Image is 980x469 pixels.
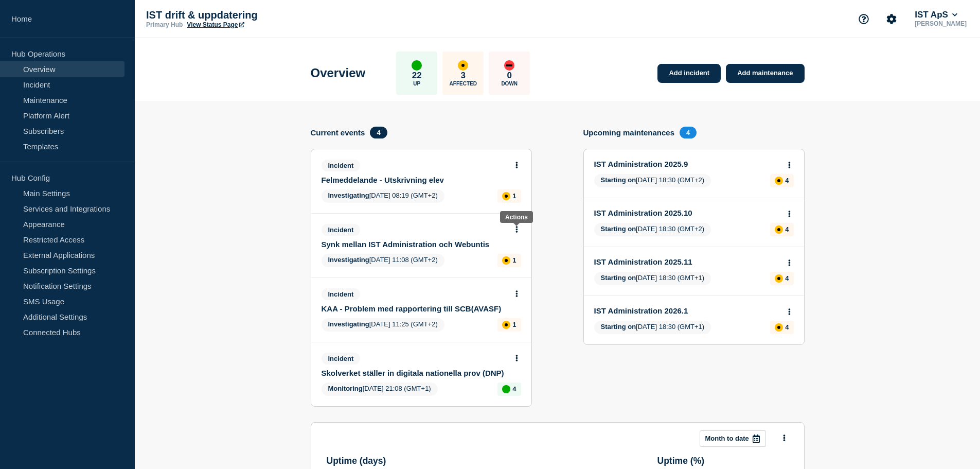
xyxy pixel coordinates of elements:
span: [DATE] 18:30 (GMT+2) [594,174,711,187]
a: Skolverket ställer in digitala nationella prov (DNP) [322,369,507,377]
div: affected [775,323,783,332]
a: KAA - Problem med rapportering till SCB(AVASF) [322,304,507,313]
a: Add incident [657,64,721,83]
button: Account settings [881,8,902,30]
span: [DATE] 18:30 (GMT+1) [594,321,711,334]
div: affected [502,256,510,265]
p: 1 [512,192,516,200]
p: Month to date [705,435,749,442]
span: Investigating [328,192,369,199]
span: [DATE] 18:30 (GMT+1) [594,272,711,285]
p: Primary Hub [146,21,183,28]
a: IST Administration 2025.11 [594,257,780,266]
span: Starting on [601,225,636,233]
span: Investigating [328,320,369,328]
span: [DATE] 08:19 (GMT+2) [322,189,444,203]
p: 4 [785,323,789,331]
div: down [504,60,514,71]
span: Incident [322,288,361,300]
p: 4 [785,177,789,184]
a: View Status Page [187,21,244,28]
a: Felmeddelande - Utskrivning elev [322,176,507,184]
div: affected [458,60,468,71]
p: 3 [461,71,466,81]
p: [PERSON_NAME] [913,20,969,27]
span: Investigating [328,256,369,264]
h4: Current events [311,128,365,137]
h3: Uptime ( % ) [657,456,705,466]
div: affected [775,177,783,185]
p: IST drift & uppdatering [146,9,352,21]
h3: Uptime ( days ) [327,456,386,466]
span: [DATE] 11:25 (GMT+2) [322,318,444,332]
p: Down [501,81,518,86]
div: affected [502,192,510,200]
div: affected [775,274,783,283]
p: 22 [412,71,422,81]
p: 1 [512,256,516,264]
span: 4 [680,127,697,138]
span: Incident [322,353,361,364]
div: affected [775,225,783,234]
a: IST Administration 2026.1 [594,306,780,315]
span: [DATE] 11:08 (GMT+2) [322,254,444,267]
a: IST Administration 2025.9 [594,160,780,168]
h4: Upcoming maintenances [583,128,675,137]
a: Synk mellan IST Administration och Webuntis [322,240,507,249]
span: Starting on [601,274,636,282]
div: up [502,385,510,393]
span: Starting on [601,323,636,331]
a: Add maintenance [726,64,804,83]
p: 4 [785,225,789,233]
span: 4 [370,127,387,138]
span: [DATE] 21:08 (GMT+1) [322,383,438,396]
span: Starting on [601,176,636,184]
p: Affected [450,81,477,86]
button: Month to date [700,430,766,447]
span: [DATE] 18:30 (GMT+2) [594,223,711,236]
span: Incident [322,160,361,171]
a: IST Administration 2025.10 [594,209,780,217]
div: Actions [505,214,528,221]
button: Support [853,8,875,30]
div: up [412,60,422,71]
p: 0 [507,71,512,81]
p: 1 [512,321,516,328]
p: 4 [785,274,789,282]
button: IST ApS [913,10,959,20]
p: 4 [512,385,516,393]
span: Monitoring [328,385,363,392]
p: Up [413,81,420,86]
div: affected [502,321,510,329]
span: Incident [322,224,361,236]
h1: Overview [311,66,366,80]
